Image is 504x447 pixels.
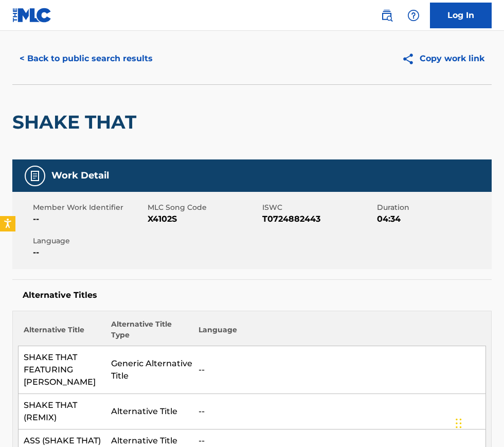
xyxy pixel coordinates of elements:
th: Alternative Title Type [106,319,193,346]
span: Member Work Identifier [33,202,145,213]
button: Copy work link [394,46,492,71]
th: Alternative Title [19,319,106,346]
span: X4102S [148,213,260,225]
h2: SHAKE THAT [12,111,141,134]
div: Drag [456,408,462,439]
td: Alternative Title [106,394,193,430]
a: Public Search [376,5,397,26]
span: ISWC [262,202,374,213]
th: Language [193,319,485,346]
img: MLC Logo [12,8,52,23]
span: -- [33,213,145,225]
span: Duration [377,202,489,213]
td: -- [193,346,485,394]
img: Copy work link [402,52,420,65]
td: SHAKE THAT (REMIX) [19,394,106,430]
td: SHAKE THAT FEATURING [PERSON_NAME] [19,346,106,394]
span: Language [33,236,145,246]
h5: Alternative Titles [23,290,481,300]
img: Work Detail [29,170,41,182]
img: help [407,9,420,22]
span: T0724882443 [262,213,374,225]
img: search [381,9,393,22]
span: -- [33,246,145,259]
button: < Back to public search results [12,46,160,71]
a: Log In [430,3,492,28]
div: Help [403,5,424,26]
h5: Work Detail [51,170,109,182]
iframe: Chat Widget [453,398,504,447]
td: Generic Alternative Title [106,346,193,394]
td: -- [193,394,485,430]
span: 04:34 [377,213,489,225]
span: MLC Song Code [148,202,260,213]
